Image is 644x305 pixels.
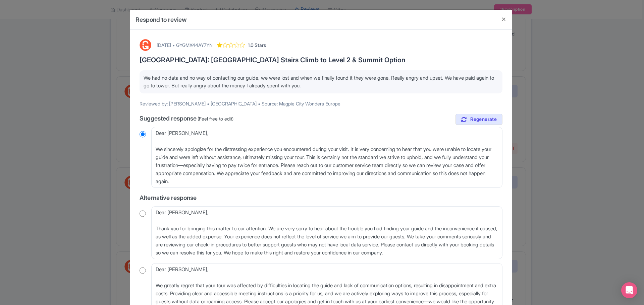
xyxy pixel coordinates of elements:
[140,194,197,201] span: Alternative response
[470,116,497,123] span: Regenerate
[198,116,233,122] span: (Feel free to edit)
[151,206,502,259] textarea: Dear [PERSON_NAME], Thank you for bringing this matter to our attention. We are very sorry to hea...
[157,42,213,49] div: [DATE] • GYGMX44AY7YN
[140,115,197,122] span: Suggested response
[144,74,498,89] p: We had no data and no way of contacting our guide, we were lost and when we finally found it they...
[496,10,512,29] button: Close
[136,15,187,24] h4: Respond to review
[455,114,502,125] a: Regenerate
[151,127,502,188] textarea: Dear [PERSON_NAME], We sincerely apologize for the distressing experience you encountered during ...
[140,39,151,51] img: GetYourGuide Logo
[621,282,637,298] div: Open Intercom Messenger
[248,42,266,49] span: 1.0 Stars
[140,56,502,64] h3: [GEOGRAPHIC_DATA]: [GEOGRAPHIC_DATA] Stairs Climb to Level 2 & Summit Option
[140,100,502,107] p: Reviewed by: [PERSON_NAME] • [GEOGRAPHIC_DATA] • Source: Magpie City Wonders Europe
